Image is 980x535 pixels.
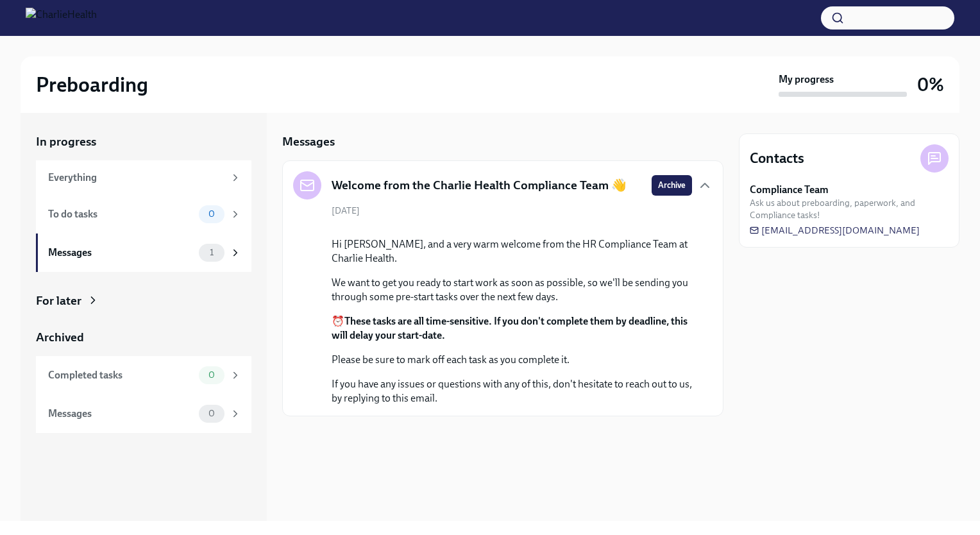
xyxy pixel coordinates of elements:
[332,315,688,341] strong: These tasks are all time-sensitive. If you don't complete them by deadline, this will delay your ...
[48,246,194,260] div: Messages
[750,183,829,197] strong: Compliance Team
[36,133,251,150] a: In progress
[48,368,194,382] div: Completed tasks
[36,293,81,309] div: For later
[917,73,944,96] h3: 0%
[750,197,949,221] span: Ask us about preboarding, paperwork, and Compliance tasks!
[36,234,251,272] a: Messages1
[750,224,920,237] a: [EMAIL_ADDRESS][DOMAIN_NAME]
[332,353,692,367] p: Please be sure to mark off each task as you complete it.
[36,160,251,195] a: Everything
[48,171,224,185] div: Everything
[282,133,335,150] h5: Messages
[36,72,148,98] h2: Preboarding
[36,356,251,395] a: Completed tasks0
[201,209,223,219] span: 0
[658,179,686,192] span: Archive
[36,395,251,433] a: Messages0
[652,175,692,196] button: Archive
[332,205,360,217] span: [DATE]
[750,149,804,168] h4: Contacts
[48,407,194,421] div: Messages
[332,314,692,343] p: ⏰
[201,409,223,418] span: 0
[779,72,834,87] strong: My progress
[332,276,692,304] p: We want to get you ready to start work as soon as possible, so we'll be sending you through some ...
[201,370,223,380] span: 0
[332,377,692,405] p: If you have any issues or questions with any of this, don't hesitate to reach out to us, by reply...
[202,248,221,257] span: 1
[26,8,97,28] img: CharlieHealth
[36,293,251,309] a: For later
[36,329,251,346] a: Archived
[48,207,194,221] div: To do tasks
[332,237,692,266] p: Hi [PERSON_NAME], and a very warm welcome from the HR Compliance Team at Charlie Health.
[36,195,251,234] a: To do tasks0
[332,177,627,194] h5: Welcome from the Charlie Health Compliance Team 👋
